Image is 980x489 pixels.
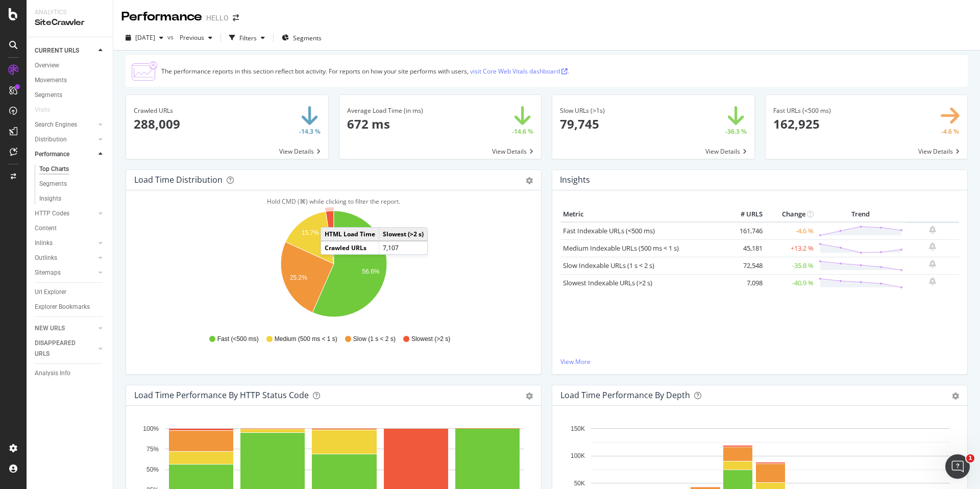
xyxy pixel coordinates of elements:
div: bell-plus [929,260,936,268]
a: Url Explorer [35,287,106,298]
iframe: Intercom live chat [945,454,970,479]
td: -40.9 % [765,274,816,291]
div: gear [952,393,959,400]
a: Visits [35,105,60,115]
th: Trend [816,207,905,222]
div: Top Charts [39,164,69,175]
a: HTTP Codes [35,208,95,219]
td: -4.6 % [765,222,816,240]
a: Slow Indexable URLs (1 s < 2 s) [563,261,654,270]
div: HELLO [206,13,229,23]
div: Explorer Bookmarks [35,302,90,312]
div: bell-plus [929,226,936,234]
text: 50% [146,466,159,473]
span: Fast (<500 ms) [217,335,259,344]
div: DISAPPEARED URLS [35,338,86,359]
div: Analytics [35,8,105,17]
a: View More [560,357,959,366]
a: Explorer Bookmarks [35,302,106,312]
div: NEW URLS [35,323,65,334]
td: -35.8 % [765,257,816,274]
a: Top Charts [39,164,106,175]
a: Search Engines [35,119,95,130]
button: Previous [176,30,216,46]
div: HTTP Codes [35,208,69,219]
text: 56.6% [362,268,380,275]
div: gear [526,177,533,184]
div: Search Engines [35,119,77,130]
div: Movements [35,75,67,86]
text: 15.7% [302,229,319,236]
div: CURRENT URLS [35,45,79,56]
a: Fast Indexable URLs (<500 ms) [563,226,655,235]
a: Overview [35,60,106,71]
text: 100K [571,452,585,459]
a: visit Core Web Vitals dashboard . [470,67,569,76]
div: Distribution [35,134,67,145]
text: 25.2% [290,274,307,281]
th: Metric [560,207,724,222]
a: Distribution [35,134,95,145]
a: NEW URLS [35,323,95,334]
text: 50K [574,480,585,487]
a: Sitemaps [35,267,95,278]
div: Sitemaps [35,267,61,278]
a: Performance [35,149,95,160]
td: 161,746 [724,222,765,240]
a: Segments [39,179,106,189]
th: Change [765,207,816,222]
div: Load Time Performance by HTTP Status Code [134,390,309,400]
div: Analysis Info [35,368,70,379]
button: Filters [225,30,269,46]
text: 75% [146,446,159,453]
a: Segments [35,90,106,101]
button: Segments [278,30,326,46]
span: vs [167,33,176,41]
button: [DATE] [121,30,167,46]
span: Slow (1 s < 2 s) [353,335,396,344]
text: 100% [143,425,159,432]
div: arrow-right-arrow-left [233,14,239,21]
div: Load Time Distribution [134,175,223,185]
a: Inlinks [35,238,95,249]
span: Slowest (>2 s) [411,335,450,344]
div: Visits [35,105,50,115]
div: Overview [35,60,59,71]
div: SiteCrawler [35,17,105,29]
text: 150K [571,425,585,432]
span: 1 [966,454,974,462]
td: 45,181 [724,239,765,257]
td: Crawled URLs [321,241,379,254]
div: Filters [239,34,257,42]
td: HTML Load Time [321,228,379,241]
td: 7,107 [379,241,428,254]
td: 72,548 [724,257,765,274]
div: Inlinks [35,238,53,249]
th: # URLS [724,207,765,222]
a: Movements [35,75,106,86]
div: gear [526,393,533,400]
div: Segments [39,179,67,189]
span: Previous [176,33,204,42]
a: Outlinks [35,253,95,263]
div: The performance reports in this section reflect bot activity. For reports on how your site perfor... [161,67,569,76]
div: Url Explorer [35,287,66,298]
a: Analysis Info [35,368,106,379]
a: DISAPPEARED URLS [35,338,95,359]
span: Segments [293,34,322,42]
span: 2025 Oct. 5th [135,33,155,42]
div: bell-plus [929,242,936,251]
a: Insights [39,193,106,204]
div: Segments [35,90,62,101]
svg: A chart. [134,207,533,325]
div: Outlinks [35,253,57,263]
td: Slowest (>2 s) [379,228,428,241]
a: Medium Indexable URLs (500 ms < 1 s) [563,243,679,253]
h4: Insights [560,173,590,187]
a: Content [35,223,106,234]
img: CjTTJyXI.png [132,61,157,81]
span: Medium (500 ms < 1 s) [275,335,337,344]
td: 7,098 [724,274,765,291]
a: Slowest Indexable URLs (>2 s) [563,278,652,287]
div: Insights [39,193,61,204]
